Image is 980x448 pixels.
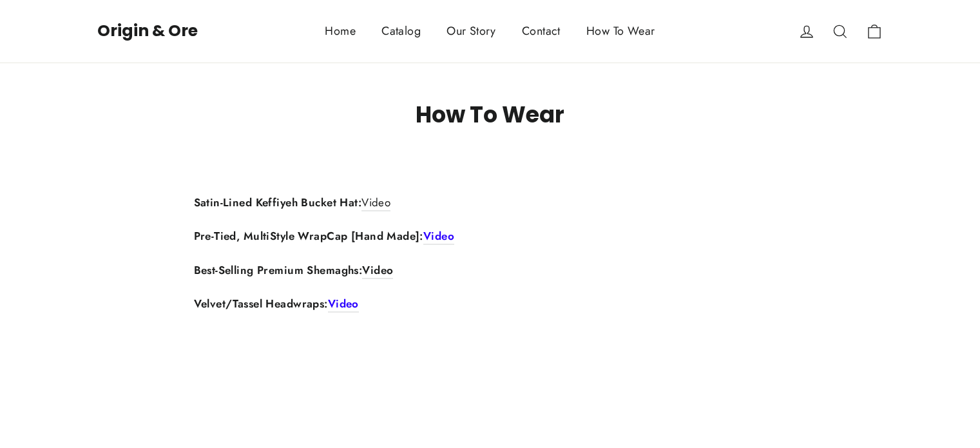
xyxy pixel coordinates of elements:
span: Video [423,228,454,244]
a: Catalog [369,15,434,47]
a: Origin & Ore [97,19,198,42]
div: Primary [226,13,754,50]
a: Video [328,296,359,313]
strong: Best-Selling Premium Shemaghs: [194,262,394,279]
a: Home [312,15,369,47]
a: How To Wear [573,15,668,47]
a: Contact [509,15,573,47]
a: Video [423,228,454,245]
strong: Satin-Lined Keffiyeh Bucket Hat: [194,195,362,210]
h1: How To Wear [194,101,787,128]
a: Video [362,262,393,279]
strong: Velvet/Tassel Headwraps: [194,296,359,313]
strong: Pre-Tied, MultiStyle WrapCap [Hand Made]: [194,228,455,245]
a: Video [361,195,390,211]
a: Our Story [434,15,509,47]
